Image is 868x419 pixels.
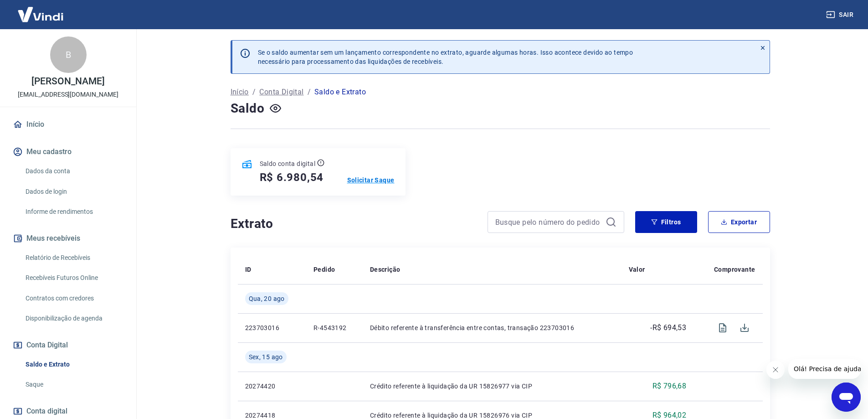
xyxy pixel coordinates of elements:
p: [PERSON_NAME] [31,77,104,86]
button: Sair [824,6,857,23]
button: Conta Digital [11,335,125,355]
button: Filtros [635,211,697,233]
p: Débito referente à transferência entre contas, transação 223703016 [370,323,614,332]
p: Se o saldo aumentar sem um lançamento correspondente no extrato, aguarde algumas horas. Isso acon... [258,48,633,66]
iframe: Fechar mensagem [766,361,785,379]
button: Exportar [708,211,770,233]
p: Saldo e Extrato [314,87,366,98]
p: Comprovante [714,265,755,274]
span: Qua, 20 ago [249,294,285,303]
span: Conta digital [26,405,67,418]
p: Crédito referente à liquidação da UR 15826977 via CIP [370,382,614,391]
a: Dados da conta [22,162,125,181]
button: Meus recebíveis [11,228,125,248]
span: Sex, 15 ago [249,352,283,362]
span: Olá! Precisa de ajuda? [5,6,77,14]
img: Vindi [11,0,70,28]
div: B [50,36,87,73]
h4: Saldo [231,99,265,118]
p: ID [245,265,252,274]
a: Disponibilização de agenda [22,309,125,328]
p: [EMAIL_ADDRESS][DOMAIN_NAME] [18,90,118,99]
a: Saque [22,375,125,394]
a: Solicitar Saque [347,176,395,185]
p: Descrição [370,265,401,274]
p: -R$ 694,53 [650,322,686,333]
p: R-4543192 [313,323,355,332]
button: Meu cadastro [11,142,125,162]
a: Contratos com credores [22,289,125,308]
a: Dados de login [22,182,125,201]
p: Pedido [313,265,335,274]
a: Início [231,87,249,98]
iframe: Mensagem da empresa [788,359,861,379]
p: Valor [629,265,645,274]
p: 223703016 [245,323,299,332]
p: 20274420 [245,382,299,391]
h4: Extrato [231,215,477,233]
a: Relatório de Recebíveis [22,248,125,267]
a: Conta Digital [259,87,303,98]
input: Busque pelo número do pedido [495,215,602,229]
span: Download [734,317,755,339]
a: Saldo e Extrato [22,355,125,374]
p: / [252,87,256,98]
a: Informe de rendimentos [22,202,125,221]
a: Início [11,114,125,134]
p: R$ 796,68 [652,381,687,392]
h5: R$ 6.980,54 [260,170,324,185]
a: Recebíveis Futuros Online [22,269,125,287]
span: Visualizar [712,317,734,339]
iframe: Botão para abrir a janela de mensagens [832,383,861,412]
p: Saldo conta digital [260,159,316,168]
p: / [308,87,311,98]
